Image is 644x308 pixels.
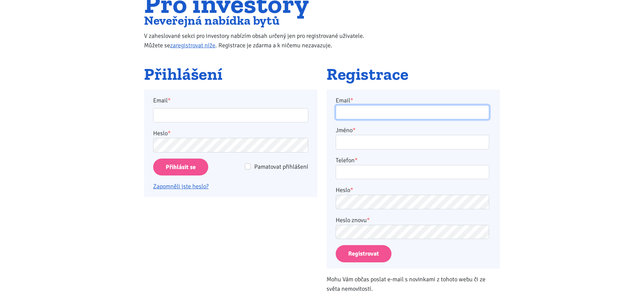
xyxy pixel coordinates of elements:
abbr: required [350,186,353,194]
abbr: required [350,97,353,104]
a: zaregistrovat níže [170,42,215,49]
label: Heslo znovu [336,215,370,225]
abbr: required [355,157,358,164]
a: Zapomněli jste heslo? [153,183,209,190]
span: Pamatovat přihlášení [254,163,308,170]
h2: Přihlášení [144,65,317,84]
label: Email [149,96,313,105]
p: V zaheslované sekci pro investory nabízím obsah určený jen pro registrované uživatele. Můžete se ... [144,31,378,50]
h2: Registrace [327,65,500,84]
label: Heslo [336,185,353,195]
button: Registrovat [336,245,391,262]
input: Přihlásit se [153,159,208,176]
label: Jméno [336,125,356,135]
label: Heslo [153,128,171,138]
label: Email [336,96,353,105]
abbr: required [367,216,370,224]
h2: Neveřejná nabídka bytů [144,15,378,26]
p: Mohu Vám občas poslat e-mail s novinkami z tohoto webu či ze světa nemovitostí. [327,275,500,293]
label: Telefon [336,156,358,165]
abbr: required [353,126,356,134]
